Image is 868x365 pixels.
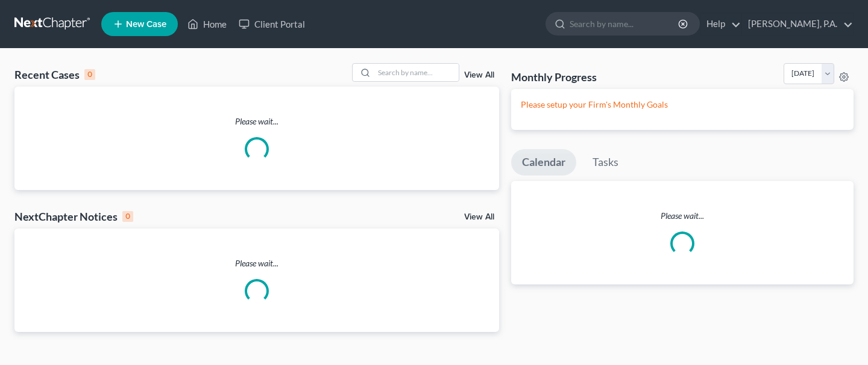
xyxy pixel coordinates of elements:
a: Home [181,13,233,35]
a: [PERSON_NAME], P.A. [742,13,853,35]
a: Client Portal [233,13,311,35]
div: Recent Cases [14,67,95,82]
h3: Monthly Progress [511,70,597,84]
a: Help [700,13,741,35]
a: Tasks [582,149,629,176]
p: Please setup your Firm's Monthly Goals [521,99,844,111]
div: 0 [122,211,133,222]
div: NextChapter Notices [14,209,133,224]
p: Please wait... [14,115,499,127]
span: New Case [126,20,166,29]
a: View All [464,71,494,79]
div: 0 [84,69,95,80]
a: View All [464,213,494,221]
p: Please wait... [14,257,499,269]
input: Search by name... [374,64,459,81]
p: Please wait... [511,210,854,222]
input: Search by name... [570,13,680,35]
a: Calendar [511,149,576,176]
